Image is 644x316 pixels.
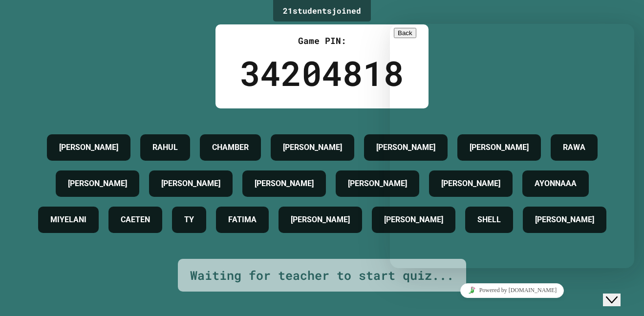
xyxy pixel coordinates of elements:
h4: [PERSON_NAME] [59,142,118,153]
iframe: chat widget [603,277,634,306]
h4: RAHUL [152,142,178,153]
h4: [PERSON_NAME] [384,214,443,226]
div: 34204818 [240,47,404,99]
h4: FATIMA [228,214,257,226]
h4: [PERSON_NAME] [291,214,350,226]
div: Waiting for teacher to start quiz... [190,266,454,285]
iframe: chat widget [390,279,634,301]
div: Game PIN: [240,34,404,47]
iframe: chat widget [390,24,634,268]
h4: MIYELANI [50,214,86,226]
h4: CAETEN [121,214,150,226]
h4: [PERSON_NAME] [161,178,220,190]
h4: [PERSON_NAME] [348,178,407,190]
h4: [PERSON_NAME] [283,142,342,153]
h4: [PERSON_NAME] [255,178,314,190]
h4: CHAMBER [212,142,249,153]
h4: [PERSON_NAME] [376,142,435,153]
h4: TY [184,214,194,226]
h4: [PERSON_NAME] [68,178,127,190]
